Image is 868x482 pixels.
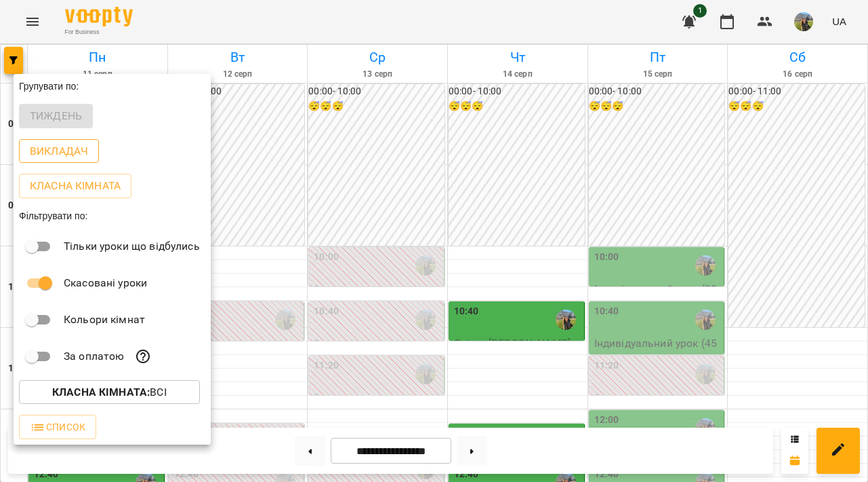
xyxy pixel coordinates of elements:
p: Скасовані уроки [64,275,147,291]
p: Класна кімната [30,178,121,194]
p: Викладач [30,143,88,160]
button: Список [19,415,96,439]
div: Групувати по: [14,74,211,98]
p: Всі [52,384,167,401]
div: Фільтрувати по: [14,204,211,228]
p: Тільки уроки що відбулись [64,238,200,255]
p: За оплатою [64,348,124,365]
p: Кольори кімнат [64,312,145,328]
button: Класна кімната:Всі [19,380,200,405]
button: Викладач [19,139,99,164]
b: Класна кімната : [52,386,150,398]
span: Список [30,419,85,435]
button: Класна кімната [19,174,131,198]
